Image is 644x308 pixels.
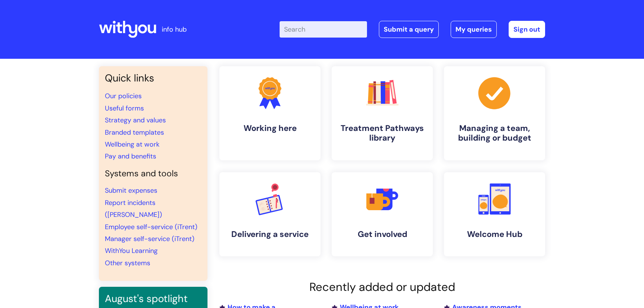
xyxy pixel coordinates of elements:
a: Delivering a service [219,172,321,256]
div: | - [280,21,545,38]
a: Working here [219,66,321,160]
input: Search [280,21,367,38]
a: Other systems [105,259,150,267]
a: Pay and benefits [105,152,156,161]
h3: August's spotlight [105,293,202,305]
a: Managing a team, building or budget [444,66,545,160]
a: Submit expenses [105,186,157,195]
a: Wellbeing at work [105,140,160,149]
h4: Systems and tools [105,169,202,179]
a: Manager self-service (iTrent) [105,234,194,243]
a: Submit a query [379,21,439,38]
h4: Managing a team, building or budget [450,123,539,143]
a: Report incidents ([PERSON_NAME]) [105,198,162,219]
a: Treatment Pathways library [332,66,433,160]
a: My queries [451,21,497,38]
a: Get involved [332,172,433,256]
h4: Welcome Hub [450,230,539,239]
h3: Quick links [105,72,202,84]
a: Employee self-service (iTrent) [105,222,197,231]
a: WithYou Learning [105,246,158,255]
a: Useful forms [105,104,144,113]
h4: Delivering a service [225,230,315,239]
h4: Treatment Pathways library [338,123,427,143]
h4: Working here [225,123,315,133]
a: Welcome Hub [444,172,545,256]
p: info hub [162,23,187,35]
h2: Recently added or updated [219,280,545,294]
a: Strategy and values [105,116,166,125]
a: Branded templates [105,128,164,137]
a: Sign out [509,21,545,38]
a: Our policies [105,92,142,100]
h4: Get involved [338,230,427,239]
